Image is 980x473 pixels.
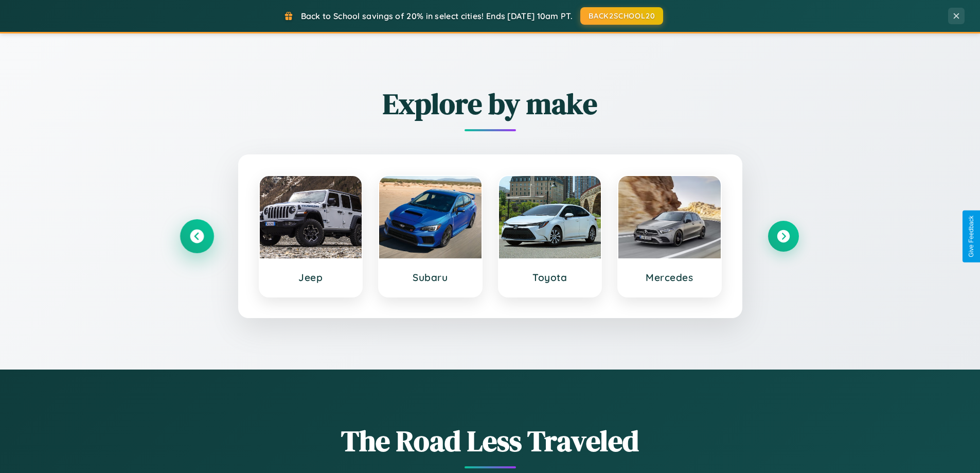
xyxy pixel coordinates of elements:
[270,271,352,284] h3: Jeep
[509,271,591,284] h3: Toyota
[182,84,799,124] h2: Explore by make
[182,421,799,461] h1: The Road Less Traveled
[580,7,663,25] button: BACK2SCHOOL20
[389,271,471,284] h3: Subaru
[301,11,573,21] span: Back to School savings of 20% in select cities! Ends [DATE] 10am PT.
[968,216,975,257] div: Give Feedback
[629,271,710,284] h3: Mercedes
